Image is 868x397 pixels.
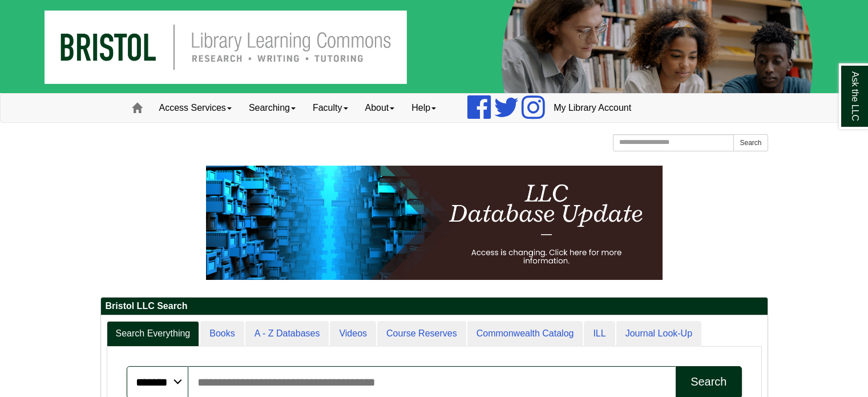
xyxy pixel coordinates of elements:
[330,321,376,347] a: Videos
[377,321,466,347] a: Course Reserves
[101,298,768,315] h2: Bristol LLC Search
[206,166,663,280] img: HTML tutorial
[200,321,244,347] a: Books
[733,134,768,151] button: Search
[545,94,640,122] a: My Library Account
[304,94,357,122] a: Faculty
[584,321,615,347] a: ILL
[691,375,726,388] div: Search
[107,321,200,347] a: Search Everything
[245,321,329,347] a: A - Z Databases
[151,94,240,122] a: Access Services
[616,321,701,347] a: Journal Look-Up
[357,94,403,122] a: About
[240,94,304,122] a: Searching
[403,94,445,122] a: Help
[467,321,583,347] a: Commonwealth Catalog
